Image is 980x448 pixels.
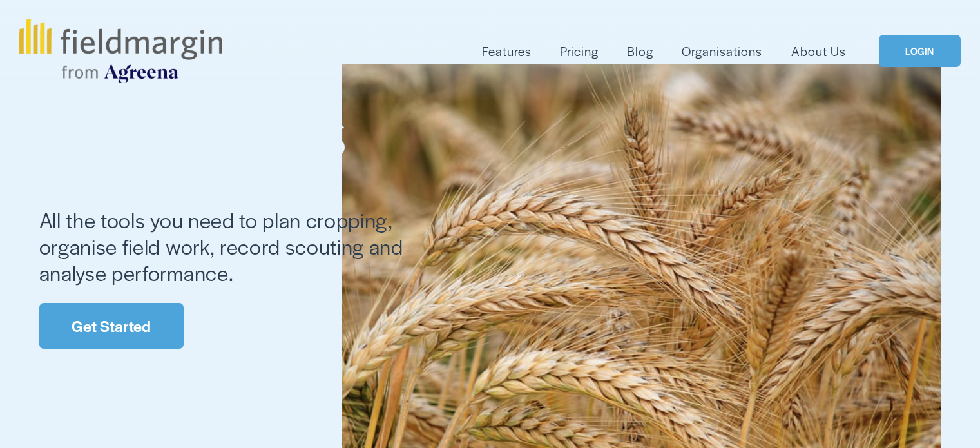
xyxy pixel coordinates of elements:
[482,42,532,61] span: Features
[791,41,846,62] a: About Us
[482,41,532,62] a: folder dropdown
[39,303,184,349] a: Get Started
[39,205,408,287] span: All the tools you need to plan cropping, organise field work, record scouting and analyse perform...
[627,41,653,62] a: Blog
[682,41,762,62] a: Organisations
[19,19,222,83] img: fieldmargin.com
[560,41,599,62] a: Pricing
[39,76,348,179] span: For Crops
[879,35,960,68] a: LOGIN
